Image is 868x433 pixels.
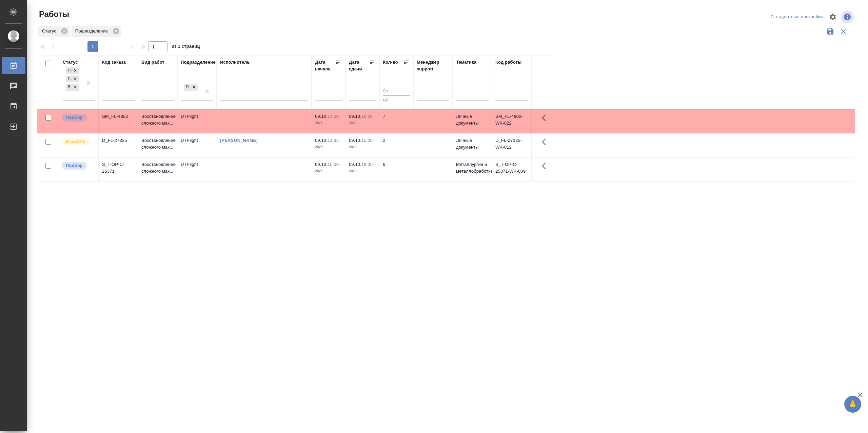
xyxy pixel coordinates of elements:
div: Статус [63,59,78,66]
p: Подбор [66,162,83,169]
span: Настроить таблицу [825,9,841,25]
p: 2025 [315,168,342,175]
div: Исполнитель выполняет работу [61,137,95,146]
p: 18:00 [361,162,373,167]
span: Посмотреть информацию [841,10,855,23]
td: 6 [379,158,413,181]
td: 2 [379,134,413,157]
div: Подбор, Готов к работе, В работе [65,75,80,83]
p: Подразделение [75,28,110,35]
div: Можно подбирать исполнителей [61,161,95,170]
td: SM_FL-4802-WK-022 [492,110,531,133]
div: Подразделение [181,59,216,66]
p: 2025 [349,144,376,151]
p: Металлургия и металлобработка [456,161,489,175]
p: 15:00 [361,138,373,143]
div: DTPlight [184,84,190,91]
p: 16:20 [361,114,373,119]
div: S_T-OP-C-25371 [102,161,135,175]
div: Кол-во [383,59,398,66]
div: Дата сдачи [349,59,369,72]
p: 15:00 [328,162,339,167]
div: Подбор, Готов к работе, В работе [65,66,80,75]
div: Код работы [495,59,521,66]
td: DTPlight [177,158,217,181]
div: Исполнитель [220,59,250,66]
p: 09.10, [315,162,328,167]
div: Тематика [456,59,476,66]
button: Сбросить фильтры [837,25,850,38]
td: S_T-OP-C-25371-WK-009 [492,158,531,181]
div: SM_FL-4802 [102,113,135,120]
p: 09.10, [349,162,361,167]
button: Здесь прячутся важные кнопки [538,110,554,126]
span: Работы [37,9,69,20]
div: Готов к работе [66,75,72,83]
p: В работе [66,138,85,145]
div: D_FL-27335 [102,137,135,144]
p: 09.10, [349,114,361,119]
button: 🙏 [844,396,861,413]
div: split button [769,12,825,22]
p: 11:35 [328,138,339,143]
p: 2025 [315,144,342,151]
p: Статус [42,28,59,35]
div: Подбор [66,67,72,74]
p: Восстановление сложного мак... [141,161,174,175]
span: из 1 страниц [172,42,200,52]
p: Личные документы [456,113,489,127]
div: Подразделение [71,26,121,37]
p: Восстановление сложного мак... [141,137,174,151]
p: Подбор [66,114,83,121]
td: D_FL-27335-WK-012 [492,134,531,157]
div: Можно подбирать исполнителей [61,113,95,122]
div: Дата начала [315,59,335,72]
p: 09.10, [349,138,361,143]
button: Здесь прячутся важные кнопки [538,134,554,150]
div: Подбор, Готов к работе, В работе [65,83,80,91]
p: 09.10, [315,114,328,119]
div: В работе [66,84,72,91]
button: Сохранить фильтры [824,25,837,38]
div: Статус [38,26,70,37]
input: От [383,87,410,96]
a: [PERSON_NAME] [220,138,258,143]
p: 2025 [349,120,376,127]
span: 🙏 [847,397,859,411]
p: 2025 [315,120,342,127]
td: DTPlight [177,110,217,133]
p: Личные документы [456,137,489,151]
button: Здесь прячутся важные кнопки [538,158,554,174]
div: Менеджер support [417,59,449,72]
input: До [383,95,410,104]
div: DTPlight [183,83,198,91]
p: 09.10, [315,138,328,143]
p: 2025 [349,168,376,175]
div: Вид работ [141,59,164,66]
td: DTPlight [177,134,217,157]
div: Код заказа [102,59,126,66]
p: Восстановление сложного мак... [141,113,174,127]
p: 14:20 [328,114,339,119]
td: 7 [379,110,413,133]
